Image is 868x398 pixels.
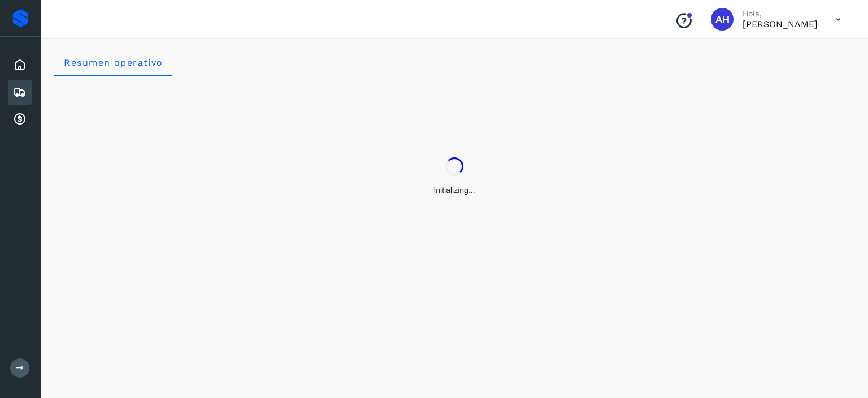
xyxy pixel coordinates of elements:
[63,57,163,68] span: Resumen operativo
[743,9,818,19] p: Hola,
[8,80,32,105] div: Embarques
[743,19,818,29] p: AZUCENA HERNANDEZ LOPEZ
[8,53,32,78] div: Inicio
[8,107,32,132] div: Cuentas por cobrar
